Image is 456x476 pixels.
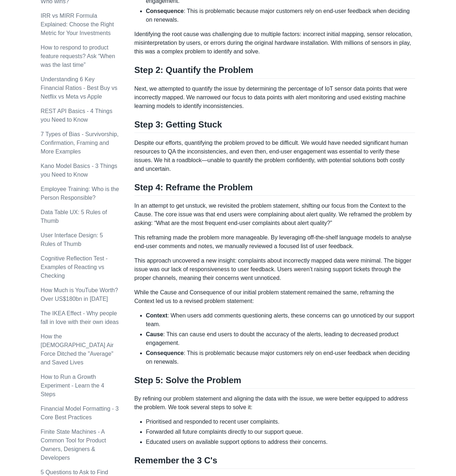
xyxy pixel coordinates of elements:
[134,233,415,251] p: This reframing made the problem more manageable. By leveraging off-the-shelf language models to a...
[134,119,415,133] h2: Step 3: Getting Stuck
[146,330,415,347] li: : This can cause end users to doubt the accuracy of the alerts, leading to decreased product enga...
[134,139,415,173] p: Despite our efforts, quantifying the problem proved to be difficult. We would have needed signifi...
[41,255,108,279] a: Cognitive Reflection Test - Examples of Reacting vs Checking
[134,202,415,228] p: In an attempt to get unstuck, we revisited the problem statement, shifting our focus from the Con...
[134,256,415,282] p: This approach uncovered a new insight: complaints about incorrectly mapped data were minimal. The...
[146,7,415,24] li: : This is problematic because major customers rely on end-user feedback when deciding on renewals.
[146,311,415,329] li: : When users add comments questioning alerts, these concerns can go unnoticed by our support team.
[134,455,415,469] h2: Remember the 3 C's
[146,350,184,356] strong: Consequence
[41,374,104,397] a: How to Run a Growth Experiment - Learn the 4 Steps
[134,85,415,111] p: Next, we attempted to quantify the issue by determining the percentage of IoT sensor data points ...
[41,13,114,36] a: IRR vs MIRR Formula Explained: Choose the Right Metric for Your Investments
[41,287,118,302] a: How Much is YouTube Worth? Over US$180bn in [DATE]
[146,417,415,426] li: Prioritised and responded to recent user complaints.
[41,186,119,201] a: Employee Training: Who is the Person Responsible?
[134,288,415,306] p: While the Cause and Consequence of our initial problem statement remained the same, reframing the...
[41,406,119,420] a: Financial Model Formatting - 3 Core Best Practices
[134,394,415,412] p: By refining our problem statement and aligning the data with the issue, we were better equipped t...
[41,232,103,247] a: User Interface Design: 5 Rules of Thumb
[146,8,184,14] strong: Consequence
[41,310,119,325] a: The IKEA Effect - Why people fall in love with their own ideas
[41,131,119,155] a: 7 Types of Bias - Survivorship, Confirmation, Framing and More Examples
[134,182,415,196] h2: Step 4: Reframe the Problem
[41,429,106,461] a: Finite State Machines - A Common Tool for Product Owners, Designers & Developers
[146,349,415,366] li: : This is problematic because major customers rely on end-user feedback when deciding on renewals.
[146,312,168,319] strong: Context
[41,108,113,123] a: REST API Basics - 4 Things you Need to Know
[134,65,415,78] h2: Step 2: Quantify the Problem
[146,438,415,446] li: Educated users on available support options to address their concerns.
[41,163,117,178] a: Kano Model Basics - 3 Things you Need to Know
[146,428,415,436] li: Forwarded all future complaints directly to our support queue.
[41,209,107,224] a: Data Table UX: 5 Rules of Thumb
[41,76,118,100] a: Understanding 6 Key Financial Ratios - Best Buy vs Netflix vs Meta vs Apple
[41,333,114,365] a: How the [DEMOGRAPHIC_DATA] Air Force Ditched the "Average" and Saved Lives
[146,331,163,337] strong: Cause
[134,375,415,389] h2: Step 5: Solve the Problem
[41,44,115,68] a: How to respond to product feature requests? Ask “When was the last time”
[134,30,415,56] p: Identifying the root cause was challenging due to multiple factors: incorrect initial mapping, se...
